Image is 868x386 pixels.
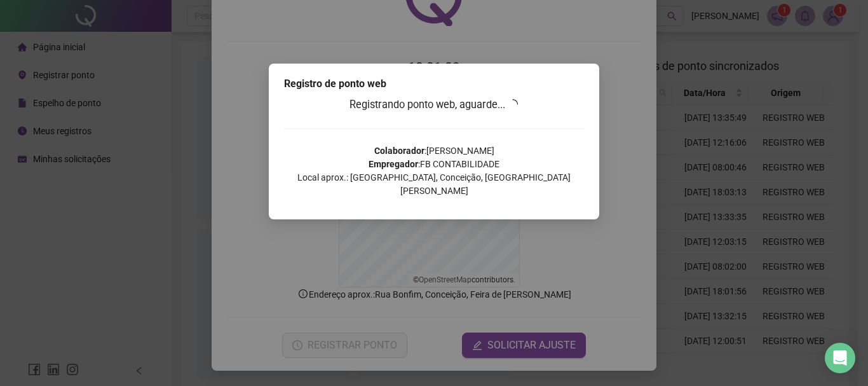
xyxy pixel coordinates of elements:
strong: Colaborador [374,146,424,156]
h3: Registrando ponto web, aguarde... [284,97,584,113]
strong: Empregador [369,159,418,169]
div: Registro de ponto web [284,76,584,92]
p: : [PERSON_NAME] : FB CONTABILIDADE Local aprox.: [GEOGRAPHIC_DATA], Conceição, [GEOGRAPHIC_DATA][... [284,144,584,198]
span: loading [507,98,519,110]
div: Open Intercom Messenger [825,343,855,373]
